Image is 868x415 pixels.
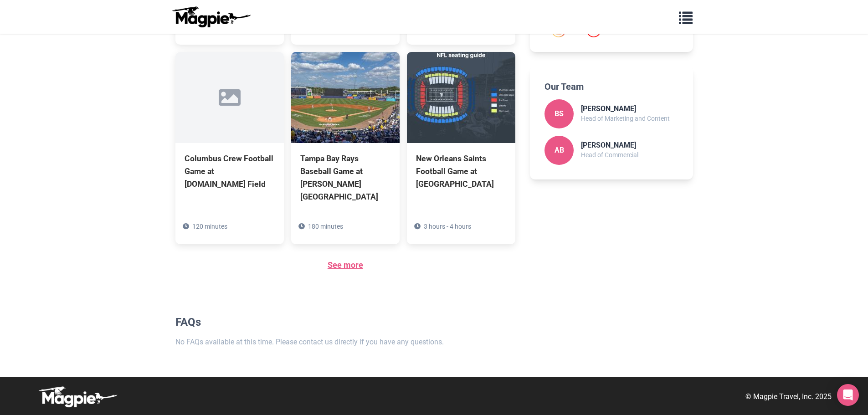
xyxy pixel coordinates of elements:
[185,152,275,190] div: Columbus Crew Football Game at [DOMAIN_NAME] Field
[544,81,678,92] h2: Our Team
[192,223,227,230] span: 120 minutes
[175,52,284,231] a: Columbus Crew Football Game at [DOMAIN_NAME] Field 120 minutes
[544,99,574,128] div: BS
[581,141,638,149] h3: [PERSON_NAME]
[175,336,516,348] p: No FAQs available at this time. Please contact us directly if you have any questions.
[300,152,390,204] div: Tampa Bay Rays Baseball Game at [PERSON_NAME][GEOGRAPHIC_DATA]
[407,52,515,231] a: New Orleans Saints Football Game at [GEOGRAPHIC_DATA] 3 hours - 4 hours
[581,113,670,123] p: Head of Marketing and Content
[544,136,574,165] div: AB
[291,52,400,245] a: Tampa Bay Rays Baseball Game at [PERSON_NAME][GEOGRAPHIC_DATA] 180 minutes
[837,384,859,406] div: Open Intercom Messenger
[291,52,400,143] img: Tampa Bay Rays Baseball Game at George M. Steinbrenner Field
[581,104,670,113] h3: [PERSON_NAME]
[175,316,516,329] h2: FAQs
[745,391,832,403] p: © Magpie Travel, Inc. 2025
[308,223,343,230] span: 180 minutes
[170,6,252,28] img: logo-ab69f6fb50320c5b225c76a69d11143b.png
[581,150,638,160] p: Head of Commercial
[424,223,471,230] span: 3 hours - 4 hours
[328,260,363,270] a: See more
[416,152,506,190] div: New Orleans Saints Football Game at [GEOGRAPHIC_DATA]
[36,386,118,408] img: logo-white-d94fa1abed81b67a048b3d0f0ab5b955.png
[407,52,515,143] img: New Orleans Saints Football Game at Caesars Superdome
